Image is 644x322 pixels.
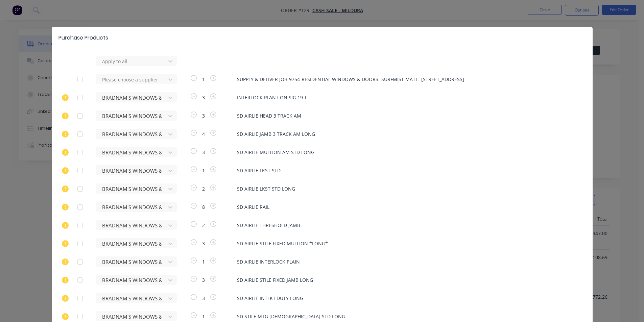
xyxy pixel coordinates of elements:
[198,149,209,156] span: 3
[198,185,209,192] span: 2
[237,94,567,101] span: INTERLOCK PLANT ON SIG 19 T
[198,276,209,283] span: 3
[237,149,567,156] span: SD AIRLIE MULLION AM STD LONG
[198,112,209,119] span: 3
[237,130,567,138] span: SD AIRLIE JAMB 3 TRACK AM LONG
[198,222,209,229] span: 2
[237,203,567,210] span: SD AIRLIE RAIL
[237,76,567,83] span: SUPPLY & DELIVER JOB-9754-RESIDENTIAL WINDOWS & DOORS -SURFMIST MATT- [STREET_ADDRESS]
[237,313,567,320] span: SD STILE MTG [DEMOGRAPHIC_DATA] STD LONG
[58,34,108,42] div: Purchase Products
[198,130,209,138] span: 4
[237,112,567,119] span: SD AIRLIE HEAD 3 TRACK AM
[198,76,209,83] span: 1
[198,313,209,320] span: 1
[237,240,567,247] span: SD AIRLIE STILE FIXED MULLION *LONG*
[237,167,567,174] span: SD AIRLIE LKST STD
[237,258,567,265] span: SD AIRLIE INTERLOCK PLAIN
[198,240,209,247] span: 3
[237,222,567,229] span: SD AIRLIE THRESHOLD JAMB
[198,203,209,210] span: 8
[198,94,209,101] span: 3
[198,258,209,265] span: 1
[237,295,567,302] span: SD AIRLIE INTLK LDUTY LONG
[237,276,567,283] span: SD AIRLIE STILE FIXED JAMB LONG
[237,185,567,192] span: SD AIRLIE LKST STD LONG
[198,167,209,174] span: 1
[198,295,209,302] span: 3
